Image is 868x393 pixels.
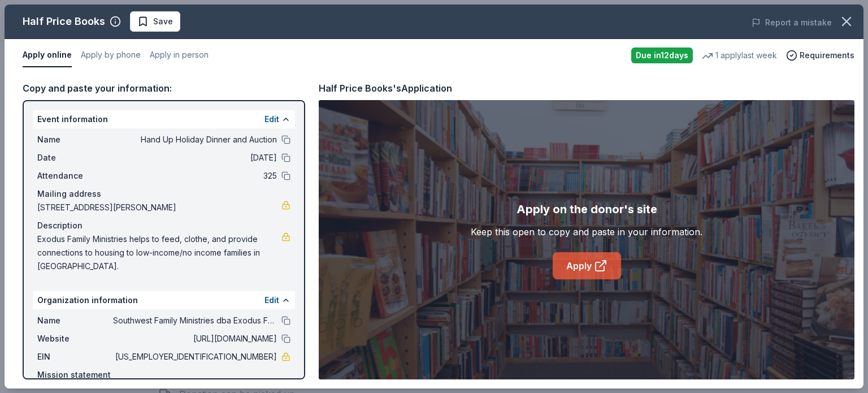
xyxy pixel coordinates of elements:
div: Half Price Books [23,12,105,31]
span: Name [37,133,113,146]
div: Mission statement [37,368,290,382]
div: Half Price Books's Application [319,81,452,96]
span: EIN [37,350,113,364]
button: Apply by phone [81,44,141,67]
div: Keep this open to copy and paste in your information. [471,225,702,239]
span: Hand Up Holiday Dinner and Auction [113,133,277,146]
span: [US_EMPLOYER_IDENTIFICATION_NUMBER] [113,350,277,364]
span: Southwest Family Ministries dba Exodus Family Ministries [113,314,277,327]
div: Due in 12 days [631,47,693,63]
span: Name [37,314,113,327]
div: Event information [33,110,295,128]
button: Apply online [23,44,72,67]
div: Apply on the donor's site [517,200,657,218]
div: Organization information [33,291,295,309]
span: [URL][DOMAIN_NAME] [113,332,277,346]
div: Description [37,219,290,232]
span: Save [153,15,173,28]
button: Apply in person [150,44,209,67]
div: 1 apply last week [702,49,777,62]
span: Requirements [800,49,854,62]
span: [DATE] [113,151,277,165]
a: Apply [553,252,621,279]
span: [STREET_ADDRESS][PERSON_NAME] [37,201,281,214]
button: Edit [264,293,279,307]
div: Mailing address [37,187,290,201]
span: Exodus Family Ministries helps to feed, clothe, and provide connections to housing to low-income/... [37,232,281,273]
span: Attendance [37,169,113,183]
button: Save [130,11,180,32]
span: Website [37,332,113,346]
span: Date [37,151,113,165]
button: Requirements [786,49,854,62]
span: 325 [113,169,277,183]
button: Report a mistake [752,16,832,29]
div: Copy and paste your information: [23,81,305,96]
button: Edit [264,113,279,126]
